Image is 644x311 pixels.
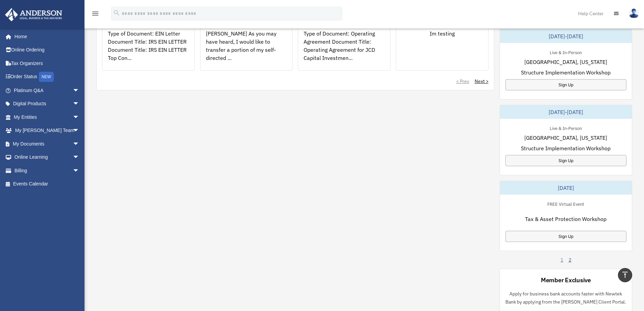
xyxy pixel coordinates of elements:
[5,30,86,43] a: Home
[73,164,86,178] span: arrow_drop_down
[91,12,99,18] a: menu
[500,29,632,43] div: [DATE]-[DATE]
[621,271,629,279] i: vertical_align_top
[475,78,488,85] a: Next >
[73,137,86,151] span: arrow_drop_down
[542,200,590,207] div: FREE Virtual Event
[73,84,86,97] span: arrow_drop_down
[73,151,86,164] span: arrow_drop_down
[618,268,632,282] a: vertical_align_top
[396,24,488,77] div: Im testing
[5,84,90,97] a: Platinum Q&Aarrow_drop_down
[5,164,90,177] a: Billingarrow_drop_down
[5,97,90,111] a: Digital Productsarrow_drop_down
[524,134,607,142] span: [GEOGRAPHIC_DATA], [US_STATE]
[3,8,64,21] img: Anderson Advisors Platinum Portal
[102,24,194,77] div: Type of Document: EIN Letter Document Title: IRS EIN LETTER Document Title: IRS EIN LETTER Top Co...
[629,8,639,18] img: User Pic
[505,155,626,166] a: Sign Up
[544,48,587,55] div: Live & In-Person
[544,124,587,131] div: Live & In-Person
[5,57,90,70] a: Tax Organizers
[5,177,90,191] a: Events Calendar
[525,215,606,223] span: Tax & Asset Protection Workshop
[5,43,90,57] a: Online Ordering
[5,151,90,164] a: Online Learningarrow_drop_down
[73,124,86,138] span: arrow_drop_down
[505,79,626,90] a: Sign Up
[569,257,571,263] a: 2
[500,181,632,195] div: [DATE]
[541,276,591,284] div: Member Exclusive
[91,9,99,18] i: menu
[5,124,90,137] a: My [PERSON_NAME] Teamarrow_drop_down
[5,137,90,151] a: My Documentsarrow_drop_down
[500,105,632,119] div: [DATE]-[DATE]
[73,110,86,124] span: arrow_drop_down
[5,70,90,84] a: Order StatusNEW
[521,68,611,76] span: Structure Implementation Workshop
[5,110,90,124] a: My Entitiesarrow_drop_down
[113,9,120,17] i: search
[200,24,292,77] div: [PERSON_NAME] As you may have heard, I would like to transfer a portion of my self-directed ...
[524,58,607,66] span: [GEOGRAPHIC_DATA], [US_STATE]
[505,290,626,306] p: Apply for business bank accounts faster with Newtek Bank by applying from the [PERSON_NAME] Clien...
[73,97,86,111] span: arrow_drop_down
[521,144,611,152] span: Structure Implementation Workshop
[298,24,390,77] div: Type of Document: Operating Agreement Document Title: Operating Agreement for JCD Capital Investm...
[505,231,626,242] a: Sign Up
[39,72,54,82] div: NEW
